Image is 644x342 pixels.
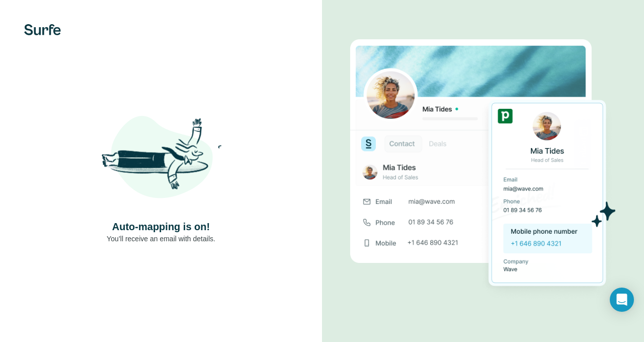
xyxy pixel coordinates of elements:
div: Open Intercom Messenger [610,288,634,312]
img: Download Success [350,39,616,303]
p: You’ll receive an email with details. [107,234,215,244]
h4: Auto-mapping is on! [112,220,210,234]
img: Surfe's logo [24,24,61,35]
img: Shaka Illustration [101,99,221,220]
